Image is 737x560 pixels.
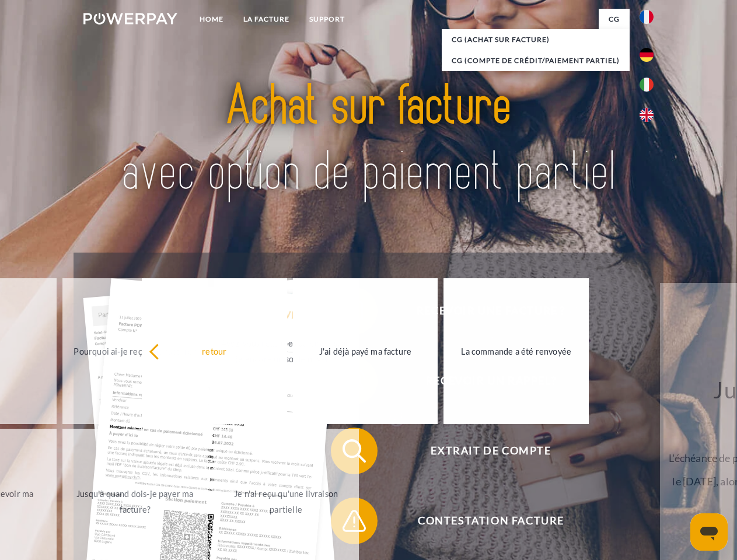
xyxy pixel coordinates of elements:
[149,343,280,359] div: retour
[640,48,654,62] img: de
[190,9,233,30] a: Home
[640,10,654,24] img: fr
[69,486,201,517] div: Jusqu'à quand dois-je payer ma facture?
[331,498,634,544] button: Contestation Facture
[221,486,352,517] div: Je n'ai reçu qu'une livraison partielle
[111,56,626,223] img: title-powerpay_fr.svg
[348,428,634,474] span: Extrait de compte
[233,9,299,30] a: LA FACTURE
[83,13,177,24] img: logo-powerpay-white.svg
[640,108,654,122] img: en
[599,9,630,30] a: CG
[450,343,582,359] div: La commande a été renvoyée
[442,29,630,50] a: CG (achat sur facture)
[690,513,728,551] iframe: Button to launch messaging window
[69,343,201,359] div: Pourquoi ai-je reçu une facture?
[299,9,355,30] a: Support
[442,50,630,71] a: CG (Compte de crédit/paiement partiel)
[640,78,654,92] img: it
[300,343,431,359] div: J'ai déjà payé ma facture
[331,428,634,474] button: Extrait de compte
[348,498,634,544] span: Contestation Facture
